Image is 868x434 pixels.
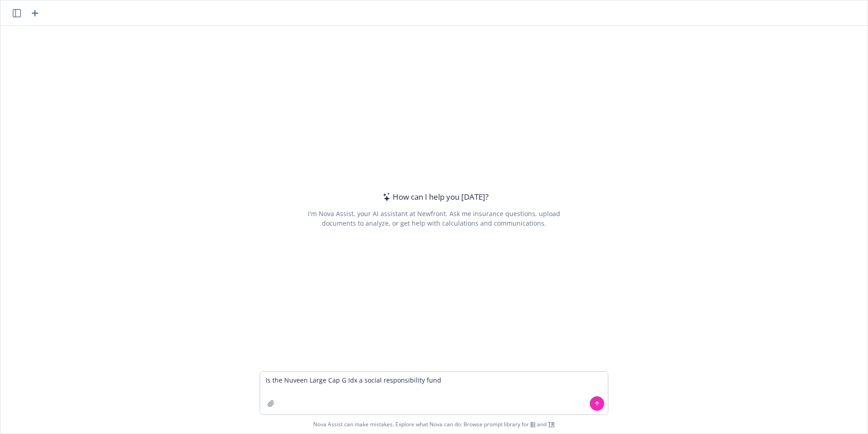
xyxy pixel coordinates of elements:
a: TR [548,420,555,428]
textarea: Is the Nuveen Large Cap G Idx a social responsibility fund [260,372,608,414]
div: How can I help you [DATE]? [380,191,488,203]
div: I'm Nova Assist, your AI assistant at Newfront. Ask me insurance questions, upload documents to a... [306,209,562,228]
span: Nova Assist can make mistakes. Explore what Nova can do: Browse prompt library for and [4,415,864,434]
a: BI [530,420,536,428]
